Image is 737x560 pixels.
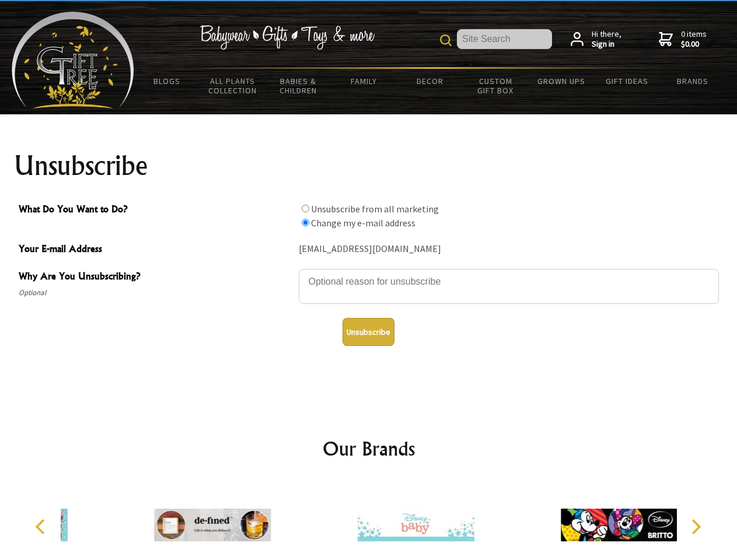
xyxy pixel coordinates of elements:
input: Site Search [457,29,552,49]
button: Previous [29,514,55,540]
button: Unsubscribe [343,318,394,346]
a: Grown Ups [528,69,594,93]
a: All Plants Collection [200,69,266,103]
strong: Sign in [592,39,621,50]
h1: Unsubscribe [14,152,724,180]
a: Gift Ideas [594,69,660,93]
span: Your E-mail Address [19,242,293,258]
a: Hi there,Sign in [571,29,621,50]
strong: $0.00 [681,39,707,50]
a: 0 items$0.00 [659,29,707,50]
span: Hi there, [592,29,621,50]
label: Unsubscribe from all marketing [311,203,439,215]
a: Brands [660,69,726,93]
a: BLOGS [134,69,200,93]
a: Decor [397,69,463,93]
span: Why Are You Unsubscribing? [19,269,293,286]
img: product search [440,34,452,46]
span: Optional [19,286,293,300]
button: Next [683,514,708,540]
input: What Do You Want to Do? [302,219,309,226]
a: Family [331,69,397,93]
label: Change my e-mail address [311,217,415,229]
h2: Our Brands [23,435,714,463]
img: Babywear - Gifts - Toys & more [200,25,375,50]
a: Custom Gift Box [463,69,529,103]
a: Babies & Children [266,69,331,103]
div: [EMAIL_ADDRESS][DOMAIN_NAME] [299,240,719,258]
input: What Do You Want to Do? [302,205,309,212]
span: What Do You Want to Do? [19,202,293,219]
textarea: Why Are You Unsubscribing? [299,269,719,304]
img: Babyware - Gifts - Toys and more... [12,12,134,108]
span: 0 items [681,29,707,50]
